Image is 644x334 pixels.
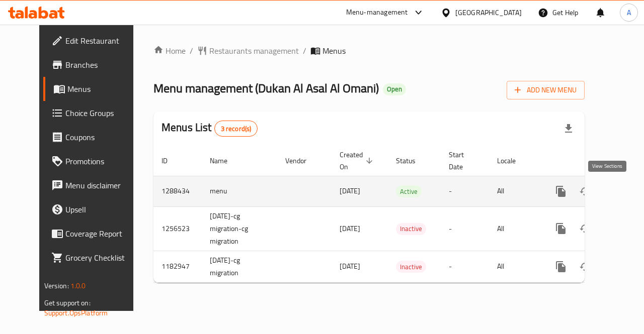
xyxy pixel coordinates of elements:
td: [DATE]-cg migration [202,251,277,282]
div: Active [396,185,422,197]
span: Branches [65,59,139,71]
span: A [627,7,631,18]
div: Inactive [396,261,426,273]
span: ID [162,155,181,167]
span: [DATE] [340,260,360,273]
li: / [190,45,193,57]
a: Restaurants management [197,45,299,57]
button: Add New Menu [507,81,585,99]
a: Grocery Checklist [43,246,147,270]
div: Open [383,83,406,95]
span: Promotions [65,155,139,167]
span: Choice Groups [65,107,139,119]
td: 1182947 [153,251,202,282]
a: Menu disclaimer [43,173,147,197]
a: Home [153,45,186,57]
button: more [549,255,573,279]
span: Locale [497,155,529,167]
span: Add New Menu [515,84,577,96]
span: Inactive [396,223,426,235]
a: Support.OpsPlatform [44,306,108,319]
span: 1.0.0 [70,279,86,292]
button: Change Status [573,255,597,279]
button: more [549,179,573,203]
a: Upsell [43,197,147,221]
span: Grocery Checklist [65,252,139,264]
td: All [489,251,541,282]
span: Version: [44,279,69,292]
span: Upsell [65,203,139,215]
button: more [549,216,573,241]
div: [GEOGRAPHIC_DATA] [455,7,522,18]
nav: breadcrumb [153,45,585,57]
span: [DATE] [340,222,360,235]
button: Change Status [573,216,597,241]
td: menu [202,176,277,206]
span: Inactive [396,261,426,273]
span: Menus [323,45,346,57]
span: Menus [67,83,139,95]
span: Edit Restaurant [65,35,139,47]
td: 1256523 [153,206,202,251]
td: 1288434 [153,176,202,206]
span: Get support on: [44,296,91,309]
span: Name [210,155,240,167]
td: [DATE]-cg migration-cg migration [202,206,277,251]
td: All [489,206,541,251]
td: - [441,206,489,251]
span: Status [396,155,429,167]
span: Start Date [449,149,477,173]
a: Menus [43,77,147,101]
span: 3 record(s) [215,124,258,134]
span: [DATE] [340,184,360,197]
span: Menu disclaimer [65,179,139,191]
span: Vendor [285,155,319,167]
a: Branches [43,53,147,77]
div: Export file [556,117,581,141]
a: Promotions [43,149,147,173]
span: Menu management ( Dukan Al Asal Al Omani ) [153,77,379,99]
span: Coupons [65,131,139,143]
a: Edit Restaurant [43,29,147,53]
span: Active [396,186,422,197]
div: Menu-management [346,7,408,19]
li: / [303,45,306,57]
span: Coverage Report [65,228,139,240]
span: Restaurants management [209,45,299,57]
td: - [441,176,489,206]
span: Created On [340,149,376,173]
div: Total records count [214,121,258,137]
span: Open [383,85,406,93]
a: Coverage Report [43,221,147,246]
td: All [489,176,541,206]
h2: Menus List [162,120,258,137]
a: Coupons [43,125,147,149]
td: - [441,251,489,282]
button: Change Status [573,179,597,203]
a: Choice Groups [43,101,147,125]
